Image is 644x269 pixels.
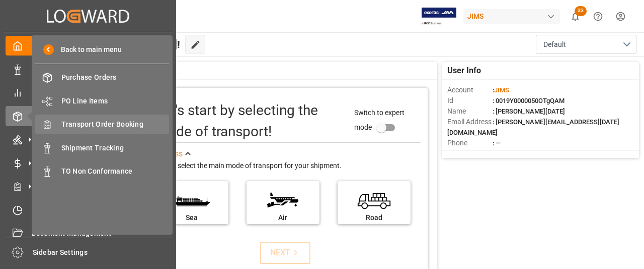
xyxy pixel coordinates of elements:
[252,212,314,223] div: Air
[35,115,169,134] a: Transport Order Booking
[493,139,501,147] span: : —
[61,96,170,106] span: PO Line Items
[6,83,171,102] a: My Reports
[493,150,518,157] span: : Shipper
[493,107,565,115] span: : [PERSON_NAME][DATE]
[6,59,171,79] a: Data Management
[447,95,493,106] span: Id
[447,85,493,95] span: Account
[35,138,169,157] a: Shipment Tracking
[160,212,223,223] div: Sea
[33,247,172,258] span: Sidebar Settings
[587,5,609,28] button: Help Center
[6,200,171,220] a: Timeslot Management V2
[493,97,565,104] span: : 0019Y0000050OTgQAM
[343,212,406,223] div: Road
[270,247,301,259] div: NEXT
[447,138,493,148] span: Phone
[61,143,170,153] span: Shipment Tracking
[447,148,493,159] span: Account Type
[260,242,310,264] button: NEXT
[493,86,509,94] span: :
[494,86,509,94] span: JIMS
[564,5,587,28] button: show 33 new notifications
[447,65,481,77] span: User Info
[463,9,560,24] div: JIMS
[6,224,171,243] a: Document Management
[155,100,345,142] div: Let's start by selecting the mode of transport!
[422,8,456,25] img: Exertis%20JAM%20-%20Email%20Logo.jpg_1722504956.jpg
[35,68,169,87] a: Purchase Orders
[35,91,169,111] a: PO Line Items
[447,118,619,136] span: : [PERSON_NAME][EMAIL_ADDRESS][DATE][DOMAIN_NAME]
[61,72,170,83] span: Purchase Orders
[6,36,171,56] a: My Cockpit
[61,119,170,130] span: Transport Order Booking
[536,35,636,54] button: open menu
[35,162,169,181] a: TO Non Conformance
[447,117,493,127] span: Email Address
[354,109,405,131] span: Switch to expert mode
[575,6,587,16] span: 33
[543,39,566,50] span: Default
[54,44,122,55] span: Back to main menu
[463,7,564,26] button: JIMS
[447,106,493,117] span: Name
[61,166,170,177] span: TO Non Conformance
[155,160,421,172] div: Please select the main mode of transport for your shipment.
